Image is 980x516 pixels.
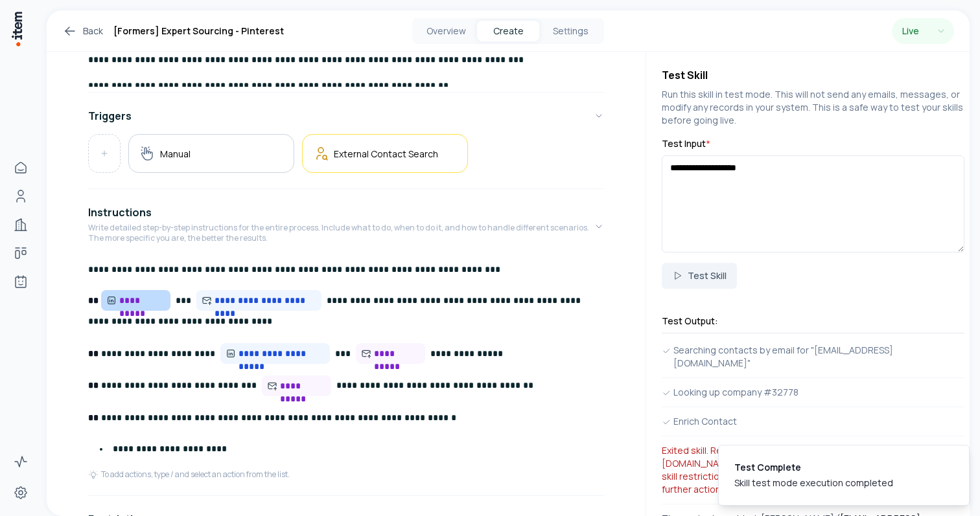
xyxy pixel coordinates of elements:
div: Looking up company #32778 [662,386,964,399]
button: InstructionsWrite detailed step-by-step instructions for the entire process. Include what to do, ... [88,194,604,259]
div: To add actions, type / and select an action from the list. [88,469,290,480]
a: Agents [8,269,34,295]
img: Item Brain Logo [10,10,23,47]
div: Test Complete [734,461,893,474]
a: Settings [8,480,34,506]
button: Overview [415,21,477,41]
a: People [8,183,34,209]
h5: Manual [160,148,191,160]
h4: Test Skill [662,67,964,83]
p: Run this skill in test mode. This will not send any emails, messages, or modify any records in yo... [662,88,964,127]
div: Searching contacts by email for "[EMAIL_ADDRESS][DOMAIN_NAME]" [662,344,964,370]
div: Triggers [88,134,604,183]
button: Test Skill [662,263,737,289]
a: Activity [8,449,34,475]
label: Test Input [662,137,964,150]
div: InstructionsWrite detailed step-by-step instructions for the entire process. Include what to do, ... [88,259,604,490]
h3: Test Output: [662,315,964,328]
div: Skill test mode execution completed [734,477,893,489]
a: Home [8,155,34,181]
a: Deals [8,240,34,266]
button: Settings [539,21,601,41]
a: Companies [8,212,34,238]
p: Exited skill. Reason: Contact [PERSON_NAME] ([EMAIL_ADDRESS][DOMAIN_NAME]) is currently employed ... [662,444,964,496]
h4: Triggers [88,108,132,124]
div: Enrich Contact [662,415,964,428]
h1: [Formers] Expert Sourcing - Pinterest [113,23,284,39]
button: Create [477,21,539,41]
p: Write detailed step-by-step instructions for the entire process. Include what to do, when to do i... [88,223,594,243]
h5: External Contact Search [334,148,438,160]
a: Back [62,23,103,39]
h4: Instructions [88,205,152,220]
button: Triggers [88,98,604,134]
